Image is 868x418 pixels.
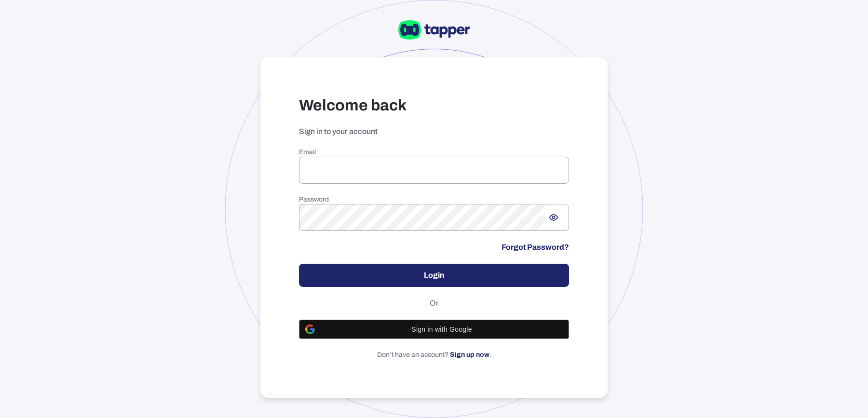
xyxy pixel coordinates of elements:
a: Sign up now [450,351,489,358]
button: Sign in with Google [299,320,569,339]
button: Login [299,264,569,287]
h3: Welcome back [299,96,569,115]
span: Sign in with Google [321,325,563,333]
p: Sign in to your account [299,127,569,136]
a: Forgot Password? [502,243,569,252]
span: Or [427,298,441,308]
button: Show password [545,209,562,226]
p: Don’t have an account? . [299,351,569,359]
h6: Email [299,148,569,157]
h6: Password [299,195,569,204]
